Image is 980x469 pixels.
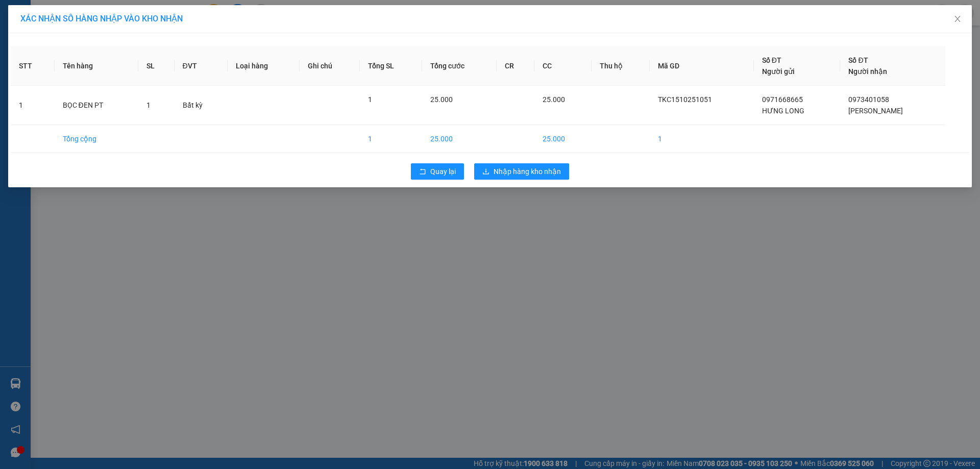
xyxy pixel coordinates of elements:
span: 1 [146,101,151,109]
span: 1 [368,95,372,104]
button: Close [943,5,972,34]
b: GỬI : VP [GEOGRAPHIC_DATA] [13,69,152,104]
span: rollback [419,168,426,176]
span: download [482,168,489,176]
td: 1 [650,125,754,153]
span: 0971668665 [762,95,803,104]
span: XÁC NHẬN SỐ HÀNG NHẬP VÀO KHO NHẬN [20,14,183,23]
span: Người nhận [848,67,887,76]
span: TKC1510251051 [658,95,712,104]
span: Người gửi [762,67,795,76]
td: 25.000 [422,125,497,153]
button: rollbackQuay lại [411,163,464,180]
th: STT [11,46,55,86]
th: Tên hàng [55,46,138,86]
td: 1 [11,86,55,125]
span: Quay lại [430,166,456,177]
th: Thu hộ [592,46,650,86]
th: Tổng cước [422,46,497,86]
th: CC [534,46,592,86]
td: BỌC ĐEN PT [55,86,138,125]
span: 0973401058 [848,95,889,104]
span: HƯNG LONG [762,107,804,115]
th: SL [138,46,175,86]
img: logo.jpg [13,13,89,64]
span: Số ĐT [848,56,868,64]
span: 25.000 [430,95,453,104]
span: 25.000 [543,95,565,104]
th: ĐVT [175,46,228,86]
button: downloadNhập hàng kho nhận [474,163,569,180]
span: close [953,15,962,23]
td: 1 [360,125,423,153]
td: Bất kỳ [175,86,228,125]
span: Nhập hàng kho nhận [494,166,561,177]
li: 271 - [PERSON_NAME] - [GEOGRAPHIC_DATA] - [GEOGRAPHIC_DATA] [95,25,427,38]
th: CR [497,46,534,86]
td: Tổng cộng [55,125,138,153]
span: [PERSON_NAME] [848,107,903,115]
th: Tổng SL [360,46,423,86]
td: 25.000 [534,125,592,153]
th: Loại hàng [228,46,299,86]
th: Mã GD [650,46,754,86]
span: Số ĐT [762,56,781,64]
th: Ghi chú [300,46,360,86]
